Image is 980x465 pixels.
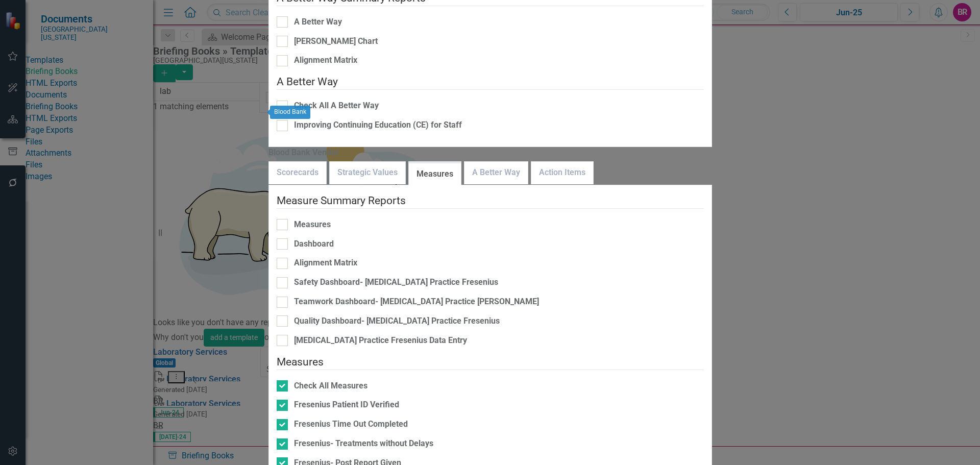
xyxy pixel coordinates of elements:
[294,119,462,131] div: Improving Continuing Education (CE) for Staff
[294,36,378,47] div: [PERSON_NAME] Chart
[294,16,342,28] div: A Better Way
[294,257,357,269] div: Alignment Matrix
[294,438,433,450] div: Fresenius- Treatments without Delays
[409,163,461,185] a: Measures
[294,100,379,112] div: Check All A Better Way
[268,147,712,159] label: Blood Bank Vendor
[330,162,405,184] a: Strategic Values
[294,296,539,308] div: Teamwork Dashboard- [MEDICAL_DATA] Practice [PERSON_NAME]
[294,419,408,430] div: Fresenius Time Out Completed
[294,335,467,347] div: [MEDICAL_DATA] Practice Fresenius Data Entry
[294,399,399,411] div: Fresenius Patient ID Verified
[277,74,704,90] legend: A Better Way
[270,106,310,119] div: Blood Bank
[294,315,500,327] div: Quality Dashboard- [MEDICAL_DATA] Practice Fresenius
[464,162,528,184] a: A Better Way
[277,193,704,209] legend: Measure Summary Reports
[277,354,704,370] legend: Measures
[294,380,367,392] div: Check All Measures
[294,277,498,288] div: Safety Dashboard- [MEDICAL_DATA] Practice Fresenius
[294,219,331,231] div: Measures
[294,55,357,66] div: Alignment Matrix
[294,238,334,250] div: Dashboard
[269,162,326,184] a: Scorecards
[531,162,593,184] a: Action Items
